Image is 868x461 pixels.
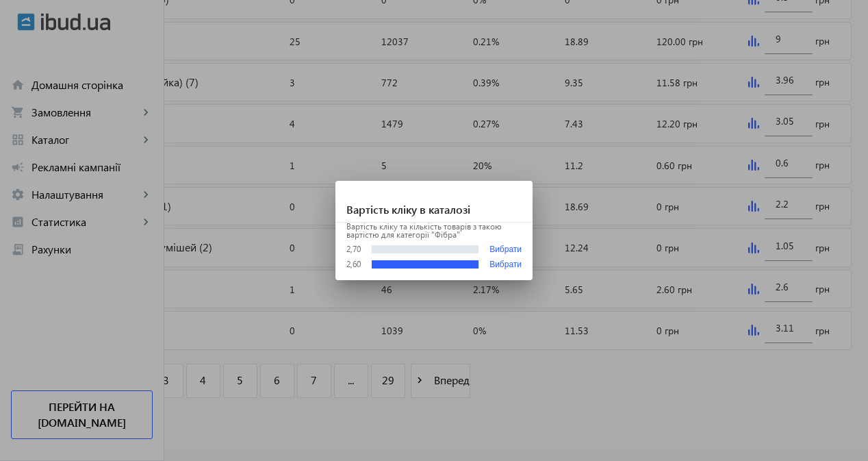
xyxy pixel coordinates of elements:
[489,245,522,255] button: Вибрати
[489,260,522,270] button: Вибрати
[346,223,522,239] p: Вартість кліку та кількість товарів з такою вартістю для категорії "Фібра"
[346,245,361,253] div: 2,70
[335,181,533,223] h1: Вартість кліку в каталозі
[346,260,361,269] div: 2,60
